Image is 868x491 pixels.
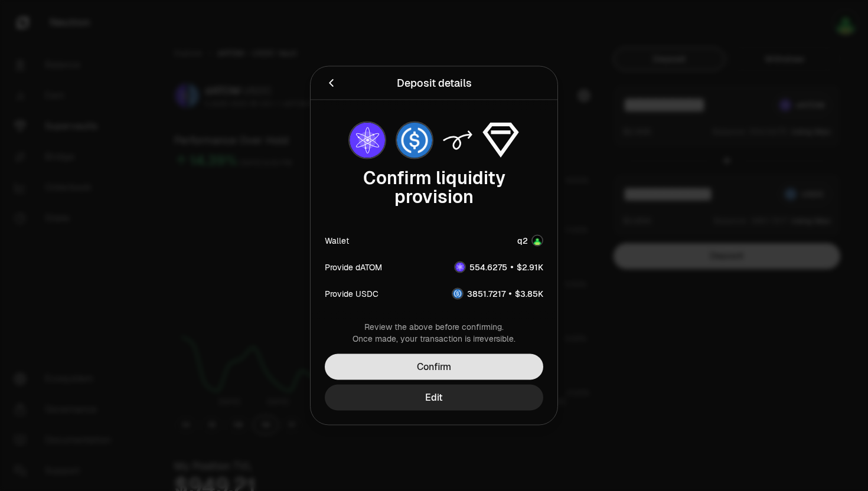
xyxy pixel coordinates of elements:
div: Wallet [325,235,349,247]
button: Back [325,75,338,91]
img: Account Image [531,235,543,247]
div: q2 [517,235,528,247]
img: USDC Logo [453,289,462,298]
img: dATOM Logo [455,262,465,271]
div: Deposit details [397,75,472,91]
div: Review the above before confirming. Once made, your transaction is irreversible. [325,321,543,345]
div: Confirm liquidity provision [325,169,543,207]
img: dATOM Logo [350,123,385,158]
button: q2 [517,235,543,247]
div: Provide dATOM [325,261,382,273]
button: Edit [325,385,543,411]
img: USDC Logo [397,123,432,158]
button: Confirm [325,354,543,380]
div: Provide USDC [325,287,378,299]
